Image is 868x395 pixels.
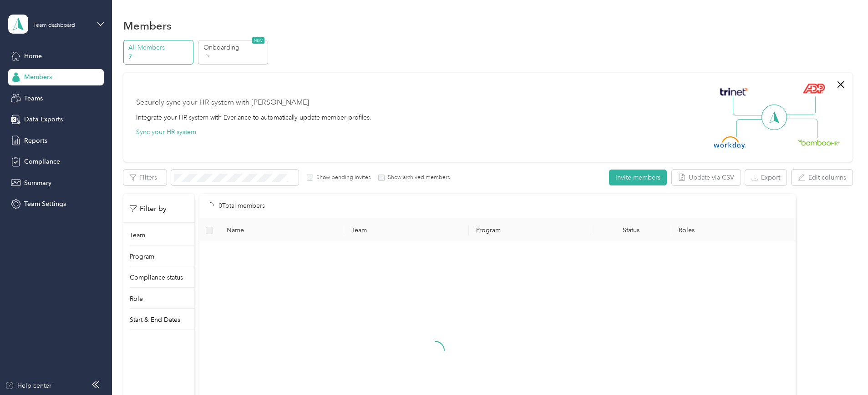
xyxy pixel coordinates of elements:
div: Securely sync your HR system with [PERSON_NAME] [136,97,309,108]
span: Members [24,72,52,82]
th: Roles [671,218,796,243]
label: Show archived members [385,174,450,182]
button: Sync your HR system [136,127,196,137]
th: Program [469,218,590,243]
img: ADP [802,83,825,94]
p: 0 Total members [218,201,265,211]
img: Line Right Down [786,119,817,138]
p: 7 [128,52,190,62]
span: Data Exports [24,115,63,124]
button: Export [745,170,787,185]
span: Compliance [24,157,60,166]
img: BambooHR [798,139,840,145]
p: Onboarding [203,43,265,52]
h1: Members [123,21,172,30]
span: NEW [252,37,264,44]
img: Workday [714,136,746,149]
th: Status [590,218,671,243]
div: Team dashboard [33,23,75,28]
p: Compliance status [130,273,183,282]
p: Filter by [130,203,167,215]
span: Summary [24,178,51,188]
label: Show pending invites [313,174,371,182]
button: Filters [123,170,167,185]
img: Line Left Up [733,96,765,116]
span: Team Settings [24,199,66,209]
p: Team [130,230,145,240]
div: Integrate your HR system with Everlance to automatically update member profiles. [136,113,371,122]
button: Invite members [609,170,667,185]
button: Update via CSV [672,170,741,185]
p: Role [130,294,143,304]
span: Home [24,51,42,61]
th: Name [219,218,344,243]
p: All Members [128,43,190,52]
button: Help center [5,381,51,390]
span: Teams [24,94,43,103]
button: Edit columns [792,170,853,185]
th: Team [344,218,469,243]
span: Name [227,226,337,234]
img: Line Right Up [784,96,816,115]
iframe: Everlance-gr Chat Button Frame [817,344,868,395]
img: Trinet [718,85,750,98]
span: Reports [24,136,47,145]
img: Line Left Down [736,119,768,137]
p: Start & End Dates [130,315,180,325]
p: Program [130,252,154,261]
